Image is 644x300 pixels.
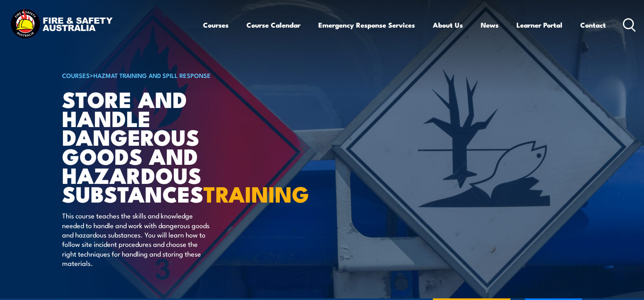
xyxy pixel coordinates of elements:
[62,70,263,80] h6: >
[433,14,463,36] a: About Us
[62,89,263,203] h1: Store And Handle Dangerous Goods and Hazardous Substances
[481,14,499,36] a: News
[62,71,90,80] a: COURSES
[246,14,300,36] a: Course Calendar
[203,14,229,36] a: Courses
[580,14,606,36] a: Contact
[318,14,415,36] a: Emergency Response Services
[62,211,210,268] p: This course teaches the skills and knowledge needed to handle and work with dangerous goods and h...
[516,14,562,36] a: Learner Portal
[203,176,309,210] strong: TRAINING
[93,71,211,80] a: HAZMAT Training and Spill Response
